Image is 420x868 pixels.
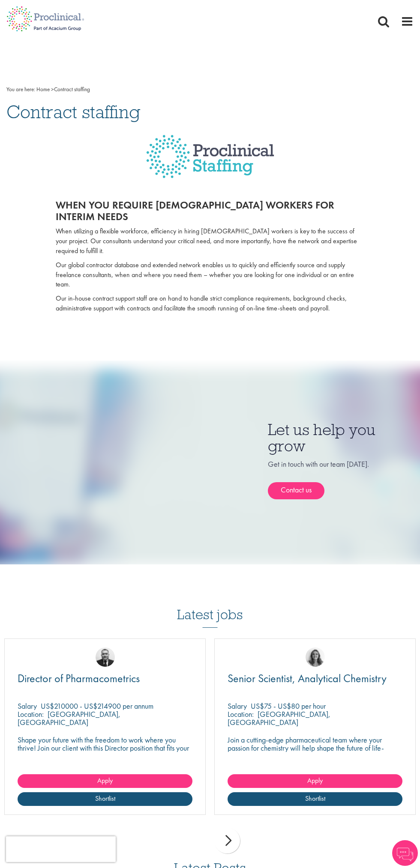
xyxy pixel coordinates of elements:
a: Apply [228,774,402,788]
span: Contract staffing [6,100,140,123]
a: breadcrumb link to Home [36,86,50,93]
h3: Latest jobs [177,586,243,628]
span: Apply [307,776,323,785]
p: Our in-house contract support staff are on hand to handle strict compliance requirements, backgro... [56,294,364,313]
p: US$210000 - US$214900 per annum [41,701,153,711]
p: Our global contractor database and extended network enables us to quickly and efficiently source ... [56,260,364,290]
div: next [214,828,240,853]
a: Proclinical Staffing [6,135,414,191]
span: Salary [18,701,37,711]
img: Jackie Cerchio [306,647,325,667]
a: Contact us [268,482,324,499]
span: Salary [228,701,247,711]
span: > [51,86,54,93]
span: Apply [97,776,113,785]
h3: Let us help you grow [268,421,414,454]
img: Chatbot [392,840,418,866]
a: Apply [18,774,192,788]
p: [GEOGRAPHIC_DATA], [GEOGRAPHIC_DATA] [18,709,120,727]
a: Director of Pharmacometrics [18,673,192,684]
p: Join a cutting-edge pharmaceutical team where your passion for chemistry will help shape the futu... [228,736,402,760]
span: Contract staffing [36,86,90,93]
span: Director of Pharmacometrics [18,671,140,686]
p: Shape your future with the freedom to work where you thrive! Join our client with this Director p... [18,736,192,760]
h2: When you require [DEMOGRAPHIC_DATA] workers for interim needs [56,200,364,222]
img: Proclinical Engage [146,135,274,191]
p: US$75 - US$80 per hour [251,701,326,711]
p: When utilizing a flexible workforce, efficiency in hiring [DEMOGRAPHIC_DATA] workers is key to th... [56,227,364,256]
span: You are here: [6,86,35,93]
div: Get in touch with our team [DATE]. [268,459,414,500]
span: Location: [18,709,44,719]
span: Senior Scientist, Analytical Chemistry [228,671,387,686]
p: [GEOGRAPHIC_DATA], [GEOGRAPHIC_DATA] [228,709,330,727]
a: Senior Scientist, Analytical Chemistry [228,673,402,684]
a: Shortlist [18,792,192,806]
img: Jakub Hanas [96,647,115,667]
span: Location: [228,709,254,719]
a: Shortlist [228,792,402,806]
